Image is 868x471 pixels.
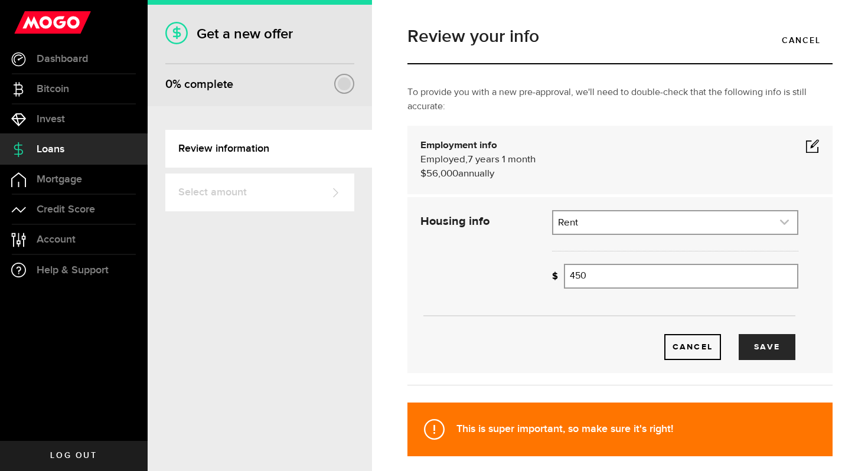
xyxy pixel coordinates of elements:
button: Open LiveChat chat widget [9,5,45,40]
span: Help & Support [37,265,109,276]
span: Mortgage [37,174,82,185]
a: Cancel [770,28,833,53]
span: Account [37,234,76,245]
span: Log out [50,452,97,460]
span: Loans [37,144,64,155]
strong: Housing info [420,215,490,227]
a: Review information [165,130,372,168]
b: Employment info [420,140,497,151]
strong: This is super important, so make sure it's right! [456,423,673,435]
span: Credit Score [37,204,95,215]
span: Employed [420,155,465,165]
span: , [465,155,468,165]
span: Dashboard [37,54,88,64]
div: % complete [165,74,233,95]
span: Bitcoin [37,84,69,94]
button: Save [739,334,795,360]
p: To provide you with a new pre-approval, we'll need to double-check that the following info is sti... [407,86,833,114]
span: annually [458,169,494,179]
span: 0 [165,77,172,91]
span: 7 years 1 month [468,155,536,165]
a: Cancel [664,334,721,360]
h1: Get a new offer [165,25,354,42]
h1: Review your info [407,28,833,45]
span: $56,000 [420,169,458,179]
span: Invest [37,114,65,125]
a: expand select [553,211,797,234]
a: Select amount [165,174,354,211]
